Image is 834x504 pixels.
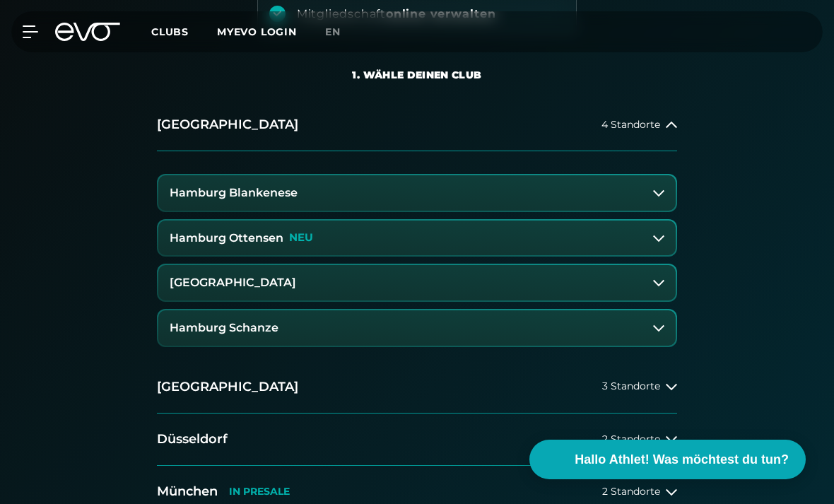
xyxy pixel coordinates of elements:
[158,175,676,211] button: Hamburg Blankenese
[602,381,660,392] span: 3 Standorte
[170,276,296,289] h3: [GEOGRAPHIC_DATA]
[157,430,228,448] h2: Düsseldorf
[151,25,189,38] span: Clubs
[575,450,789,469] span: Hallo Athlet! Was möchtest du tun?
[157,378,298,396] h2: [GEOGRAPHIC_DATA]
[529,440,806,479] button: Hallo Athlet! Was möchtest du tun?
[229,486,290,498] p: IN PRESALE
[170,187,298,199] h3: Hamburg Blankenese
[158,310,676,346] button: Hamburg Schanze
[158,221,676,256] button: Hamburg OttensenNEU
[601,119,660,130] span: 4 Standorte
[325,25,341,38] span: en
[170,232,283,245] h3: Hamburg Ottensen
[352,68,481,82] div: 1. Wähle deinen Club
[158,265,676,300] button: [GEOGRAPHIC_DATA]
[289,232,313,244] p: NEU
[157,99,677,151] button: [GEOGRAPHIC_DATA]4 Standorte
[157,483,218,500] h2: München
[151,25,217,38] a: Clubs
[157,116,298,134] h2: [GEOGRAPHIC_DATA]
[157,414,677,466] button: Düsseldorf2 Standorte
[170,322,278,334] h3: Hamburg Schanze
[157,361,677,414] button: [GEOGRAPHIC_DATA]3 Standorte
[602,434,660,445] span: 2 Standorte
[217,25,297,38] a: MYEVO LOGIN
[325,24,358,40] a: en
[602,486,660,497] span: 2 Standorte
